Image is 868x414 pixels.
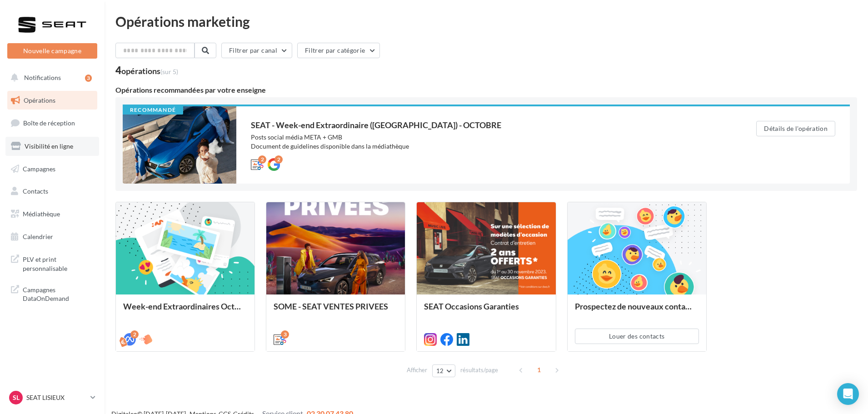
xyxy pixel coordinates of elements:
[436,367,444,374] span: 12
[460,366,498,374] span: résultats/page
[5,160,99,179] a: Campagnes
[121,67,178,75] div: opérations
[251,133,720,151] div: Posts social média META + GMB Document de guidelines disponible dans la médiathèque
[115,86,857,94] div: Opérations recommandées par votre enseigne
[575,329,699,344] button: Louer des contacts
[23,187,48,195] span: Contacts
[258,155,266,164] div: 2
[24,96,55,104] span: Opérations
[5,137,99,156] a: Visibilité en ligne
[13,393,20,402] span: SL
[432,364,455,377] button: 12
[575,302,699,320] div: Prospectez de nouveaux contacts
[407,366,427,374] span: Afficher
[7,43,97,59] button: Nouvelle campagne
[281,330,289,339] div: 3
[756,121,835,136] button: Détails de l'opération
[5,227,99,246] a: Calendrier
[24,74,61,81] span: Notifications
[424,302,548,320] div: SEAT Occasions Garanties
[23,253,94,273] span: PLV et print personnalisable
[5,68,95,87] button: Notifications 3
[5,113,99,133] a: Boîte de réception
[5,91,99,110] a: Opérations
[221,43,292,58] button: Filtrer par canal
[251,121,720,129] div: SEAT - Week-end Extraordinaire ([GEOGRAPHIC_DATA]) - OCTOBRE
[23,210,60,218] span: Médiathèque
[274,302,398,320] div: SOME - SEAT VENTES PRIVEES
[274,155,283,164] div: 2
[123,302,247,320] div: Week-end Extraordinaires Octobre 2025
[5,205,99,224] a: Médiathèque
[130,330,139,339] div: 2
[837,383,859,405] div: Open Intercom Messenger
[23,119,75,127] span: Boîte de réception
[123,106,183,115] div: Recommandé
[23,284,94,303] span: Campagnes DataOnDemand
[23,233,53,240] span: Calendrier
[23,165,55,172] span: Campagnes
[160,68,178,75] span: (sur 5)
[7,389,97,406] a: SL SEAT LISIEUX
[115,65,178,75] div: 4
[5,280,99,307] a: Campagnes DataOnDemand
[85,75,92,82] div: 3
[297,43,380,58] button: Filtrer par catégorie
[532,363,546,377] span: 1
[115,15,857,28] div: Opérations marketing
[5,182,99,201] a: Contacts
[25,142,73,150] span: Visibilité en ligne
[5,249,99,276] a: PLV et print personnalisable
[26,393,87,402] p: SEAT LISIEUX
